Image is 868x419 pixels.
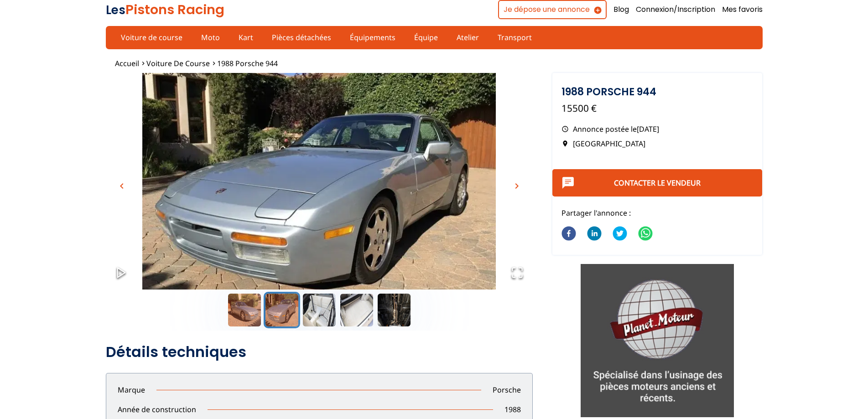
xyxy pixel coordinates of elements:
[511,181,522,191] span: chevron_right
[561,208,754,218] p: Partager l'annonce :
[561,102,754,115] p: 15500 €
[106,2,125,18] span: Les
[106,385,156,395] p: Marque
[502,257,533,290] button: Open Fullscreen
[301,292,338,328] button: Go to Slide 3
[561,87,754,97] h1: 1988 Porsche 944
[451,30,485,45] a: Atelier
[492,30,538,45] a: Transport
[106,404,208,414] p: Année de construction
[344,30,401,45] a: Équipements
[264,292,300,328] button: Go to Slide 2
[636,5,715,15] a: Connexion/Inscription
[106,0,224,19] a: LesPistons Racing
[561,139,754,149] p: [GEOGRAPHIC_DATA]
[493,404,532,414] p: 1988
[115,58,139,68] a: Accueil
[613,5,629,15] a: Blog
[613,221,627,248] button: twitter
[195,30,226,45] a: Moto
[146,58,210,68] a: Voiture de course
[226,292,263,328] button: Go to Slide 1
[561,221,576,248] button: facebook
[638,221,653,248] button: whatsapp
[338,292,375,328] button: Go to Slide 4
[510,179,524,193] button: chevron_right
[722,5,763,15] a: Mes favoris
[587,221,602,248] button: linkedin
[116,181,127,191] span: chevron_left
[614,178,701,188] a: Contacter le vendeur
[481,385,532,395] p: Porsche
[376,292,412,328] button: Go to Slide 5
[561,124,754,134] p: Annonce postée le [DATE]
[106,73,533,310] img: image
[233,30,259,45] a: Kart
[106,343,533,361] h2: Détails techniques
[106,73,533,290] div: Go to Slide 2
[115,179,129,193] button: chevron_left
[106,292,533,328] div: Thumbnail Navigation
[217,58,278,68] a: 1988 Porsche 944
[408,30,444,45] a: Équipe
[115,30,188,45] a: Voiture de course
[266,30,337,45] a: Pièces détachées
[552,169,763,197] button: Contacter le vendeur
[106,257,137,290] button: Play or Pause Slideshow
